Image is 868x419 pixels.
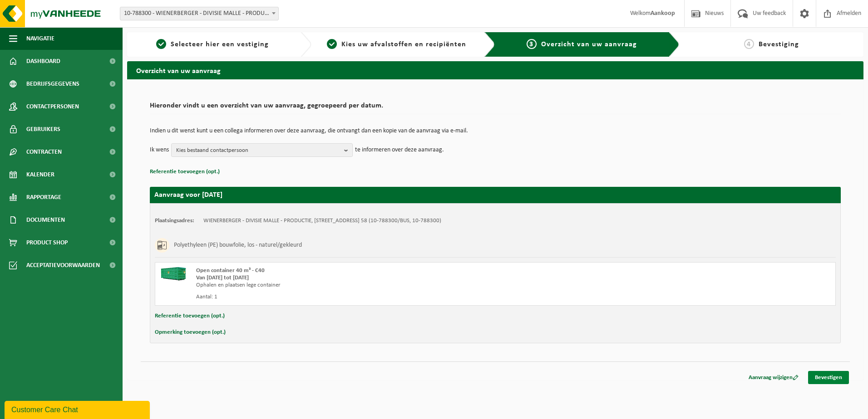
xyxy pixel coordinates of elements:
span: Bevestiging [759,41,799,48]
span: Contracten [26,141,62,163]
button: Opmerking toevoegen (opt.) [155,326,226,338]
span: Documenten [26,209,65,231]
span: 10-788300 - WIENERBERGER - DIVISIE MALLE - PRODUCTIE - MALLE [120,7,279,20]
span: Bedrijfsgegevens [26,73,79,95]
span: 10-788300 - WIENERBERGER - DIVISIE MALLE - PRODUCTIE - MALLE [120,7,278,20]
span: Acceptatievoorwaarden [26,254,100,277]
h2: Hieronder vindt u een overzicht van uw aanvraag, gegroepeerd per datum. [150,102,841,114]
span: 4 [744,39,754,49]
td: WIENERBERGER - DIVISIE MALLE - PRODUCTIE, [STREET_ADDRESS] 58 (10-788300/BUS, 10-788300) [203,217,441,224]
span: Selecteer hier een vestiging [171,41,269,48]
strong: Aanvraag voor [DATE] [154,191,222,199]
span: Navigatie [26,27,54,50]
a: 1Selecteer hier een vestiging [132,39,293,50]
span: 1 [156,39,166,49]
span: Kies bestaand contactpersoon [176,144,340,157]
strong: Plaatsingsadres: [155,218,194,224]
button: Referentie toevoegen (opt.) [150,166,220,178]
a: 2Kies uw afvalstoffen en recipiënten [316,39,478,50]
strong: Aankoop [651,10,675,17]
span: Overzicht van uw aanvraag [541,41,637,48]
span: Product Shop [26,231,68,254]
a: Bevestigen [808,371,849,384]
span: Kies uw afvalstoffen en recipiënten [341,41,466,48]
a: Aanvraag wijzigen [742,371,805,384]
iframe: chat widget [5,399,152,419]
div: Aantal: 1 [196,293,532,301]
span: Contactpersonen [26,95,79,118]
h3: Polyethyleen (PE) bouwfolie, los - naturel/gekleurd [174,238,302,253]
span: Dashboard [26,50,60,73]
h2: Overzicht van uw aanvraag [127,61,863,79]
p: Ik wens [150,143,169,157]
span: 2 [327,39,337,49]
img: HK-XC-40-GN-00.png [160,267,187,281]
button: Kies bestaand contactpersoon [171,143,353,157]
span: Gebruikers [26,118,60,141]
span: 3 [527,39,537,49]
p: te informeren over deze aanvraag. [355,143,444,157]
span: Open container 40 m³ - C40 [196,268,265,273]
div: Ophalen en plaatsen lege container [196,282,532,289]
p: Indien u dit wenst kunt u een collega informeren over deze aanvraag, die ontvangt dan een kopie v... [150,128,841,134]
button: Referentie toevoegen (opt.) [155,310,225,322]
span: Kalender [26,163,54,186]
span: Rapportage [26,186,61,209]
strong: Van [DATE] tot [DATE] [196,275,249,281]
